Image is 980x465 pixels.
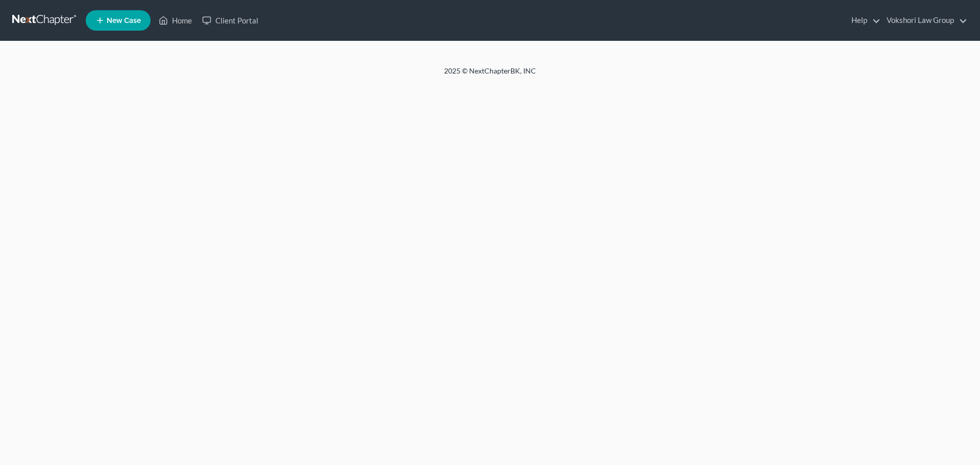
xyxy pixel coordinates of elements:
[881,11,967,30] a: Vokshori Law Group
[197,11,263,30] a: Client Portal
[86,10,151,31] new-legal-case-button: New Case
[154,11,197,30] a: Home
[199,66,781,84] div: 2025 © NextChapterBK, INC
[846,11,880,30] a: Help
